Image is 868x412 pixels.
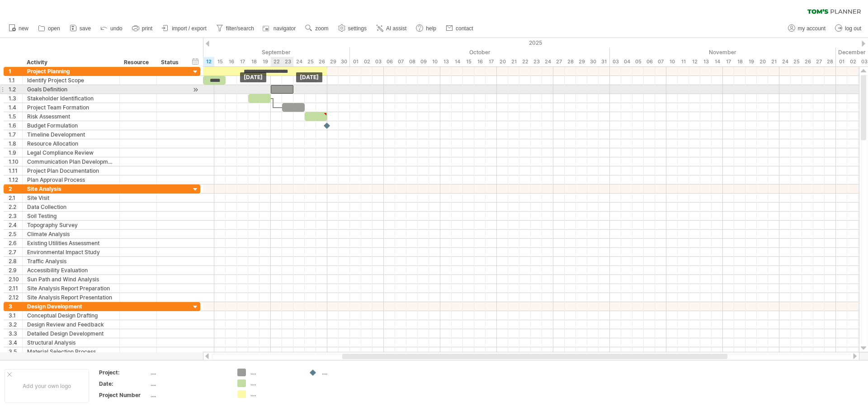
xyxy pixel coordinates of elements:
span: save [80,25,91,32]
div: 2.1 [9,194,22,202]
div: Wednesday, 17 September 2025 [237,57,248,66]
div: 2.8 [9,257,22,265]
div: Existing Utilities Assessment [27,239,115,247]
span: new [19,25,28,32]
div: Activity [27,58,114,67]
div: Wednesday, 26 November 2025 [802,57,813,66]
span: zoom [315,25,328,32]
div: Monday, 20 October 2025 [497,57,508,66]
div: Wednesday, 5 November 2025 [632,57,644,66]
div: Date: [99,380,149,388]
div: 1.5 [9,112,22,121]
div: 3.5 [9,347,22,356]
span: import / export [172,25,207,32]
div: scroll to activity [191,85,200,95]
div: 1.2 [9,85,22,94]
div: Site Visit [27,194,115,202]
div: October 2025 [350,47,610,57]
div: 1.11 [9,166,22,175]
span: open [48,25,60,32]
div: Monday, 10 November 2025 [666,57,678,66]
div: Monday, 15 September 2025 [214,57,226,66]
div: Friday, 19 September 2025 [259,57,271,66]
div: Site Analysis Report Preparation [27,284,115,293]
div: Identify Project Scope [27,76,115,85]
a: AI assist [374,23,409,34]
div: Friday, 17 October 2025 [486,57,497,66]
span: AI assist [386,25,406,32]
div: 3.1 [9,311,22,320]
div: 1.1 [9,76,22,85]
div: Thursday, 27 November 2025 [813,57,825,66]
div: Thursday, 16 October 2025 [474,57,486,66]
div: Thursday, 13 November 2025 [700,57,712,66]
div: Monday, 1 December 2025 [836,57,847,66]
span: contact [456,25,473,32]
div: Tuesday, 7 October 2025 [395,57,406,66]
div: Wednesday, 19 November 2025 [745,57,757,66]
div: 1 [9,67,22,76]
span: filter/search [226,25,254,32]
div: Site Analysis [27,185,115,193]
div: 2.4 [9,221,22,229]
div: 3.4 [9,338,22,347]
div: Soil Testing [27,212,115,220]
span: navigator [274,25,296,32]
a: new [6,23,31,34]
div: 2.11 [9,284,22,293]
div: 1.3 [9,94,22,103]
div: Tuesday, 18 November 2025 [734,57,745,66]
div: 2.6 [9,239,22,247]
div: Friday, 7 November 2025 [655,57,666,66]
div: Wednesday, 24 September 2025 [293,57,305,66]
div: .... [322,369,371,376]
div: .... [151,380,226,388]
span: help [426,25,436,32]
div: .... [250,379,300,387]
div: Tuesday, 30 September 2025 [339,57,350,66]
div: 3.3 [9,329,22,338]
div: 2.5 [9,230,22,238]
a: navigator [261,23,298,34]
div: Project Number [99,391,149,399]
div: Project Team Formation [27,103,115,112]
div: Friday, 14 November 2025 [712,57,723,66]
div: Climate Analysis [27,230,115,238]
div: Tuesday, 14 October 2025 [452,57,463,66]
div: Monday, 24 November 2025 [779,57,791,66]
a: save [67,23,94,34]
div: Friday, 24 October 2025 [542,57,553,66]
div: Wednesday, 8 October 2025 [406,57,418,66]
div: Tuesday, 21 October 2025 [508,57,519,66]
a: import / export [160,23,209,34]
div: .... [151,369,226,376]
div: Topography Survey [27,221,115,229]
div: Structural Analysis [27,338,115,347]
div: Project Planning [27,67,115,76]
div: Thursday, 23 October 2025 [531,57,542,66]
div: 2.7 [9,248,22,256]
div: Friday, 26 September 2025 [316,57,327,66]
div: Monday, 3 November 2025 [610,57,621,66]
div: Friday, 10 October 2025 [429,57,440,66]
div: Wednesday, 29 October 2025 [576,57,587,66]
div: Resource [124,58,151,67]
div: Monday, 6 October 2025 [384,57,395,66]
div: 1.10 [9,157,22,166]
div: Monday, 17 November 2025 [723,57,734,66]
div: Monday, 27 October 2025 [553,57,565,66]
div: 1.9 [9,148,22,157]
span: log out [845,25,861,32]
div: Goals Definition [27,85,115,94]
div: [DATE] [240,72,266,82]
div: Thursday, 25 September 2025 [305,57,316,66]
div: 2.3 [9,212,22,220]
div: Data Collection [27,203,115,211]
div: [DATE] [296,72,322,82]
div: Tuesday, 4 November 2025 [621,57,632,66]
div: 1.7 [9,130,22,139]
a: settings [336,23,369,34]
div: Monday, 22 September 2025 [271,57,282,66]
div: Wednesday, 12 November 2025 [689,57,700,66]
span: print [142,25,152,32]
